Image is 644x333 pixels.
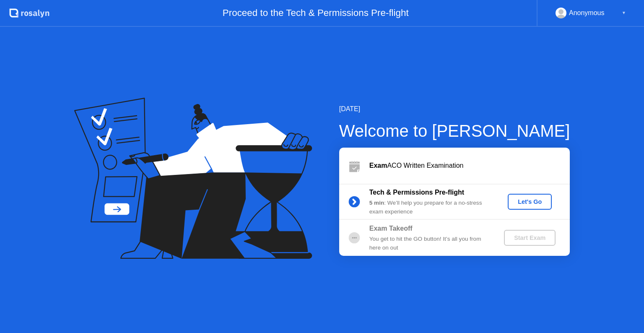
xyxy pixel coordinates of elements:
div: ACO Written Examination [369,161,570,171]
div: Start Exam [507,234,552,241]
div: ▼ [622,8,626,18]
b: Tech & Permissions Pre-flight [369,189,464,196]
button: Let's Go [508,194,552,210]
button: Start Exam [504,230,556,246]
div: Welcome to [PERSON_NAME] [339,118,570,143]
b: Exam Takeoff [369,225,413,232]
b: Exam [369,162,387,169]
div: Anonymous [569,8,605,18]
div: : We’ll help you prepare for a no-stress exam experience [369,199,490,216]
div: [DATE] [339,104,570,114]
div: You get to hit the GO button! It’s all you from here on out [369,235,490,252]
b: 5 min [369,200,384,206]
div: Let's Go [511,198,548,205]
